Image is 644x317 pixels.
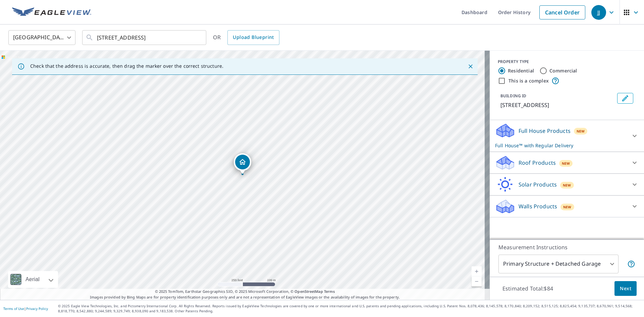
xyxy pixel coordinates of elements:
a: Cancel Order [539,5,585,19]
p: Full House™ with Regular Delivery [495,142,627,149]
button: Edit building 1 [617,93,633,104]
label: Residential [508,67,534,74]
div: Primary Structure + Detached Garage [498,255,619,273]
img: EV Logo [12,7,91,17]
label: Commercial [549,67,577,74]
div: OR [213,30,279,45]
div: Walls ProductsNew [495,198,639,214]
div: Aerial [23,271,42,288]
p: Full House Products [519,127,571,135]
span: Next [620,284,631,293]
div: PROPERTY TYPE [498,59,636,65]
a: Upload Blueprint [227,30,279,45]
div: Full House ProductsNewFull House™ with Regular Delivery [495,123,639,149]
a: Current Level 17, Zoom In [472,266,482,276]
p: © 2025 Eagle View Technologies, Inc. and Pictometry International Corp. All Rights Reserved. Repo... [58,304,641,314]
p: Measurement Instructions [498,243,635,251]
a: Terms [324,289,335,294]
p: Roof Products [519,159,556,167]
label: This is a complex [508,77,549,84]
span: Your report will include the primary structure and a detached garage if one exists. [627,260,635,268]
span: New [562,161,570,166]
p: BUILDING ID [500,93,526,99]
div: Solar ProductsNew [495,176,639,193]
p: [STREET_ADDRESS] [500,101,614,109]
a: Privacy Policy [26,306,48,311]
div: JJ [591,5,606,20]
div: Roof ProductsNew [495,155,639,171]
button: Close [466,62,475,71]
div: Aerial [8,271,58,288]
p: Estimated Total: $84 [497,281,558,296]
button: Next [614,281,637,296]
p: Walls Products [519,202,557,210]
span: New [563,204,572,210]
div: Dropped pin, building 1, Residential property, 410 Rustic Stable San Antonio, TX 78227 [234,153,251,174]
span: © 2025 TomTom, Earthstar Geographics SIO, © 2025 Microsoft Corporation, © [155,289,335,295]
span: Upload Blueprint [233,33,274,42]
input: Search by address or latitude-longitude [97,28,193,47]
p: | [3,307,48,311]
a: OpenStreetMap [294,289,323,294]
a: Current Level 17, Zoom Out [472,276,482,286]
a: Terms of Use [3,306,24,311]
p: Check that the address is accurate, then drag the marker over the correct structure. [30,63,223,69]
span: New [563,182,571,188]
p: Solar Products [519,180,557,189]
div: [GEOGRAPHIC_DATA] [8,28,75,47]
span: New [577,128,585,134]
